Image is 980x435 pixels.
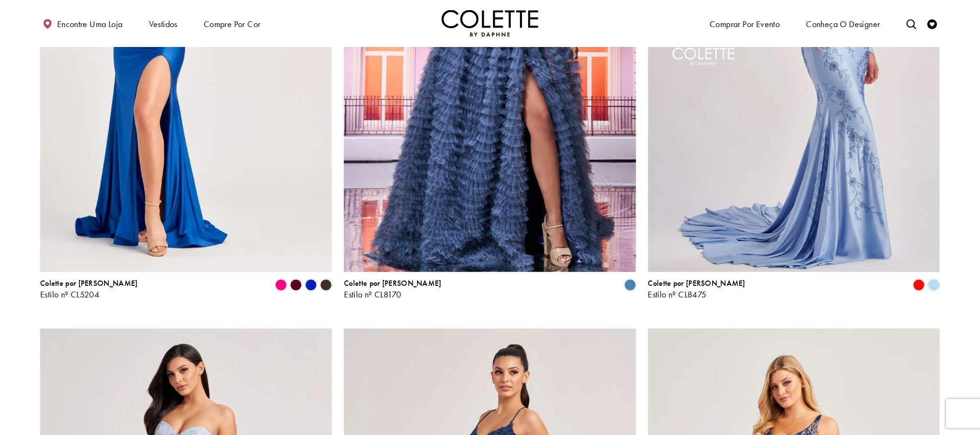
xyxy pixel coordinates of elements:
[710,18,780,30] font: Comprar por evento
[147,10,180,37] span: Vestidos
[344,278,442,288] font: Colette por [PERSON_NAME]
[344,289,401,300] font: Estilo nº CL8170
[320,279,332,291] i: Expresso
[275,279,287,291] i: Rosa choque
[707,10,782,37] span: Comprar por evento
[624,279,636,291] i: Azul Aço
[442,10,538,37] a: Visite a página inicial
[804,10,883,37] a: Conheça o designer
[305,279,317,291] i: Azul Royal
[204,18,260,30] font: Compre por cor
[40,10,125,37] a: Encontre uma loja
[442,10,538,37] img: Colette por Daphne
[913,279,925,291] i: Maçã Doce
[925,10,940,37] a: Verificar lista de desejos
[648,279,746,299] div: Colette by Daphne Estilo nº CL8475
[648,278,746,288] font: Colette por [PERSON_NAME]
[40,289,99,300] font: Estilo nº CL5204
[57,18,123,30] font: Encontre uma loja
[201,10,263,37] span: Compre por cor
[40,278,138,288] font: Colette por [PERSON_NAME]
[904,10,919,37] a: Alternar pesquisa
[928,279,940,291] i: Nuvem Azul
[344,279,442,299] div: Colette by Daphne Estilo nº CL8170
[806,18,880,30] font: Conheça o designer
[149,18,178,30] font: Vestidos
[40,279,138,299] div: Colette por Daphne Estilo nº CL5204
[648,289,707,300] font: Estilo nº CL8475
[290,279,302,291] i: Borgonha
